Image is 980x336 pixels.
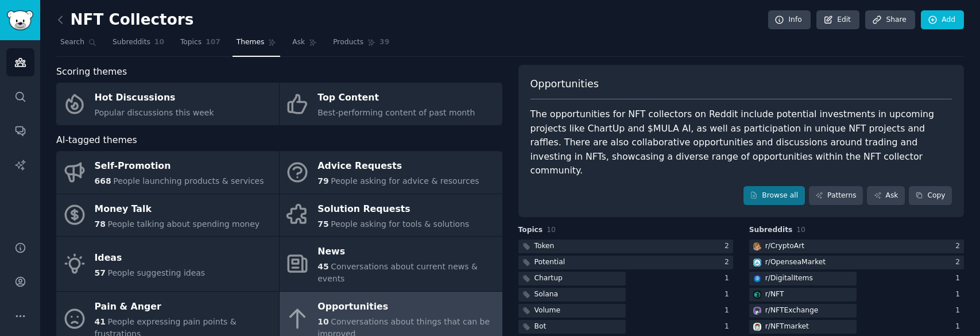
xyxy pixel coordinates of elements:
div: 1 [725,273,733,284]
div: Token [534,241,555,252]
a: Chartup1 [518,272,733,286]
a: Patterns [809,186,863,206]
div: 2 [725,241,733,252]
img: OpenseaMarket [753,258,761,267]
div: Hot Discussions [95,89,214,107]
span: Scoring themes [56,65,127,79]
span: Popular discussions this week [95,108,214,117]
div: 1 [725,306,733,316]
div: r/ CryptoArt [765,241,804,252]
span: 78 [95,219,106,229]
span: 10 [547,226,556,234]
div: Volume [534,306,561,316]
span: People asking for advice & resources [331,176,479,186]
div: Solution Requests [317,200,469,218]
span: 10 [796,226,805,234]
div: r/ DigitalItems [765,273,813,284]
span: Best-performing content of past month [317,108,475,117]
span: Conversations about current news & events [317,262,478,283]
img: CryptoArt [753,242,761,250]
a: NFTmarketr/NFTmarket1 [749,320,964,334]
span: People talking about spending money [107,219,259,229]
div: Bot [534,322,547,332]
div: News [317,243,496,261]
div: 1 [955,273,964,284]
a: Browse all [743,186,805,206]
div: 1 [955,322,964,332]
span: Subreddits [749,225,793,235]
span: 75 [317,219,328,229]
div: Pain & Anger [95,298,273,316]
span: 10 [317,317,328,326]
a: Token2 [518,240,733,254]
a: Advice Requests79People asking for advice & resources [280,151,502,194]
span: Subreddits [113,37,150,48]
span: Topics [518,225,543,235]
div: 2 [955,257,964,268]
a: Subreddits10 [109,33,168,57]
a: Topics107 [176,33,224,57]
span: Topics [180,37,202,48]
span: 45 [317,262,328,271]
div: 2 [725,257,733,268]
div: r/ NFT [765,289,784,300]
button: Copy [909,186,952,206]
div: 2 [955,241,964,252]
a: Share [865,10,915,30]
a: Volume1 [518,304,733,318]
a: Potential2 [518,256,733,270]
div: Self-Promotion [95,157,264,176]
div: Ideas [95,249,206,267]
img: NFT [753,291,761,299]
img: NFTmarket [753,323,761,331]
a: Solution Requests75People asking for tools & solutions [280,194,502,237]
div: Top Content [317,89,475,107]
a: NFTExchanger/NFTExchange1 [749,304,964,318]
span: 39 [379,37,389,48]
div: Opportunities [317,298,496,316]
span: Products [333,37,363,48]
span: People asking for tools & solutions [331,219,469,229]
a: NFTr/NFT1 [749,288,964,302]
a: Themes [233,33,281,57]
div: 1 [725,289,733,300]
a: Add [921,10,964,30]
span: AI-tagged themes [56,133,137,148]
a: Self-Promotion668People launching products & services [56,151,279,194]
a: Bot1 [518,320,733,334]
span: Opportunities [530,77,599,91]
div: Chartup [534,273,563,284]
div: 1 [955,306,964,316]
span: 79 [317,176,328,186]
span: 57 [95,268,106,277]
div: The opportunities for NFT collectors on Reddit include potential investments in upcoming projects... [530,107,952,178]
img: DigitalItems [753,275,761,283]
h2: NFT Collectors [56,11,193,29]
a: Ideas57People suggesting ideas [56,237,279,291]
img: GummySearch logo [7,10,33,30]
span: Search [60,37,84,48]
span: 107 [206,37,220,48]
div: 1 [725,322,733,332]
div: r/ NFTmarket [765,322,809,332]
span: Ask [292,37,305,48]
span: 668 [95,176,111,186]
span: People launching products & services [113,176,264,186]
a: Info [768,10,811,30]
div: Potential [534,257,565,268]
div: Solana [534,289,558,300]
span: Themes [237,37,265,48]
span: 10 [154,37,164,48]
span: People suggesting ideas [107,268,205,277]
div: Advice Requests [317,157,479,176]
div: Money Talk [95,200,260,218]
a: Ask [867,186,905,206]
a: CryptoArtr/CryptoArt2 [749,240,964,254]
a: News45Conversations about current news & events [280,237,502,291]
a: Hot DiscussionsPopular discussions this week [56,83,279,125]
a: Products39 [329,33,393,57]
a: Top ContentBest-performing content of past month [280,83,502,125]
a: Search [56,33,100,57]
a: DigitalItemsr/DigitalItems1 [749,272,964,286]
div: r/ NFTExchange [765,306,819,316]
